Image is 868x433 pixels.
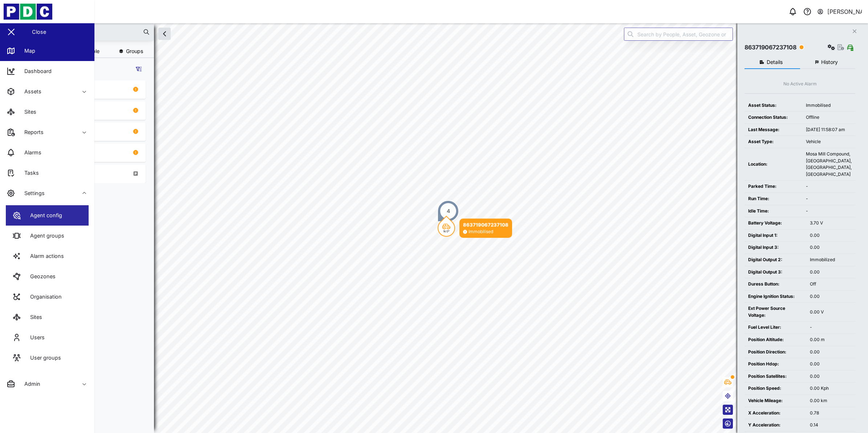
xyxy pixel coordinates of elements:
[748,293,803,300] div: Engine Ignition Status:
[126,49,143,54] span: Groups
[806,138,852,145] div: Vehicle
[806,183,852,190] div: -
[810,244,852,251] div: 0.00
[806,126,852,133] div: [DATE] 11:58:07 am
[438,219,512,238] div: Map marker
[19,149,41,157] div: Alarms
[748,220,803,227] div: Battery Voltage:
[6,307,89,327] a: Sites
[19,47,35,55] div: Map
[748,208,799,215] div: Idle Time:
[32,28,46,36] div: Close
[6,226,89,246] a: Agent groups
[25,313,42,321] div: Sites
[806,114,852,121] div: Offline
[25,333,45,341] div: Users
[19,128,44,136] div: Reports
[806,208,852,215] div: -
[810,269,852,276] div: 0.00
[19,108,36,116] div: Sites
[810,281,852,288] div: Off
[624,28,733,41] input: Search by People, Asset, Geozone or Place
[748,102,799,109] div: Asset Status:
[6,266,89,287] a: Geozones
[817,7,862,17] button: [PERSON_NAME]
[748,336,803,343] div: Position Altitude:
[748,114,799,121] div: Connection Status:
[748,349,803,356] div: Position Direction:
[19,88,41,96] div: Assets
[4,4,98,20] img: Main Logo
[748,281,803,288] div: Duress Button:
[748,183,799,190] div: Parked Time:
[19,169,39,177] div: Tasks
[748,126,799,133] div: Last Message:
[783,81,817,88] div: No Active Alarm
[6,287,89,307] a: Organisation
[810,336,852,343] div: 0.00 m
[806,195,852,202] div: -
[748,373,803,380] div: Position Satellites:
[810,349,852,356] div: 0.00
[827,7,862,16] div: [PERSON_NAME]
[767,60,783,65] span: Details
[748,410,803,417] div: X Acceleration:
[19,67,52,75] div: Dashboard
[19,189,45,197] div: Settings
[810,256,852,263] div: Immobilized
[469,228,493,235] div: Immobilised
[25,354,61,362] div: User groups
[810,397,852,404] div: 0.00 km
[25,293,62,301] div: Organisation
[810,385,852,392] div: 0.00 Kph
[748,361,803,368] div: Position Hdop:
[748,256,803,263] div: Digital Output 2:
[748,244,803,251] div: Digital Input 3:
[25,272,56,280] div: Geozones
[810,232,852,239] div: 0.00
[748,232,803,239] div: Digital Input 1:
[810,293,852,300] div: 0.00
[748,195,799,202] div: Run Time:
[810,410,852,417] div: 0.78
[810,422,852,429] div: 0.14
[6,205,89,226] a: Agent config
[745,43,796,52] div: 863719067237108
[6,246,89,266] a: Alarm actions
[748,324,803,331] div: Fuel Level Liter:
[810,309,852,316] div: 0.00 V
[810,373,852,380] div: 0.00
[447,207,450,215] div: 4
[25,211,62,219] div: Agent config
[748,422,803,429] div: Y Acceleration:
[810,324,852,331] div: -
[463,221,508,228] div: 863719067237108
[748,397,803,404] div: Vehicle Mileage:
[25,252,64,260] div: Alarm actions
[443,230,450,233] div: N 0°
[806,102,852,109] div: Immobilised
[748,305,803,319] div: Ext Power Source Voltage:
[810,220,852,227] div: 3.70 V
[19,380,40,388] div: Admin
[806,151,852,178] div: Mosa Mill Compound, [GEOGRAPHIC_DATA], [GEOGRAPHIC_DATA], [GEOGRAPHIC_DATA]
[748,138,799,145] div: Asset Type:
[748,385,803,392] div: Position Speed:
[748,269,803,276] div: Digital Output 3:
[437,200,459,222] div: Map marker
[25,232,64,240] div: Agent groups
[810,361,852,368] div: 0.00
[6,348,89,368] a: User groups
[6,327,89,348] a: Users
[748,161,799,168] div: Location:
[821,60,838,65] span: History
